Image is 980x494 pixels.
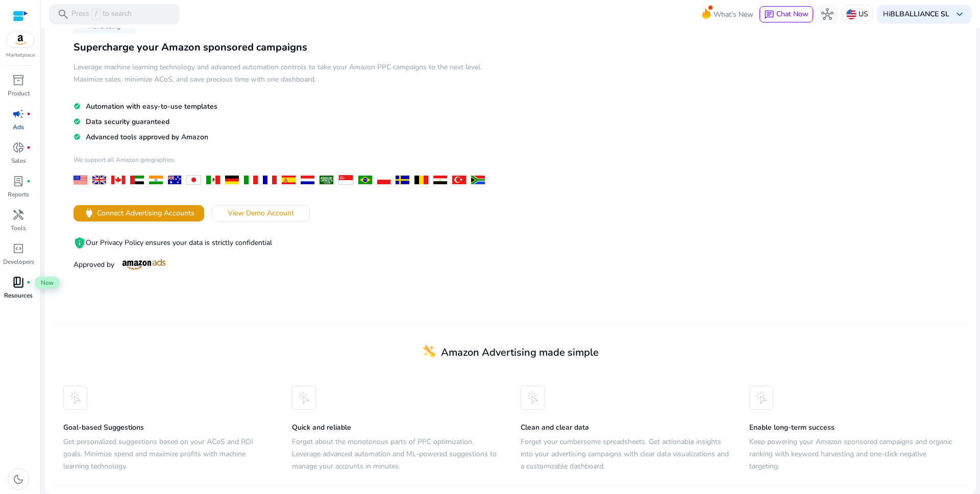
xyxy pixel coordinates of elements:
[292,436,500,473] h5: Forget about the monotonous parts of PPC optimization. Leverage advanced automation and ML-powere...
[292,424,500,432] h5: Quick and reliable
[521,436,729,473] h5: Forget your cumbersome spreadsheets. Get actionable insights into your advertising campaigns with...
[73,61,490,86] h5: Leverage machine learning technology and advanced automation controls to take your Amazon PPC cam...
[73,237,86,249] mat-icon: privacy_tip
[73,41,490,54] h3: Supercharge your Amazon sponsored campaigns
[821,8,834,20] span: hub
[71,9,132,20] p: Press to search
[890,9,949,19] b: BLBALLIANCE SL
[521,424,729,432] h5: Clean and clear data
[86,132,208,142] span: Advanced tools approved by Amazon
[859,5,868,23] p: US
[73,237,490,249] p: Our Privacy Policy ensures your data is strictly confidential
[212,205,310,221] button: View Demo Account
[73,117,81,126] mat-icon: check_circle
[86,102,217,111] span: Automation with easy-to-use templates
[817,4,838,24] button: hub
[12,242,24,255] span: code_blocks
[73,133,81,141] mat-icon: check_circle
[11,156,26,165] p: Sales
[86,117,169,127] span: Data security guaranteed
[8,89,30,98] p: Product
[83,207,95,219] span: power
[35,277,60,289] span: New
[27,145,31,150] span: fiber_manual_record
[759,6,813,22] button: chatChat Now
[57,8,69,20] span: search
[12,473,24,485] span: dark_mode
[63,424,272,432] h5: Goal-based Suggestions
[27,280,31,284] span: fiber_manual_record
[953,8,966,20] span: keyboard_arrow_down
[7,32,34,47] img: amazon.svg
[63,436,272,473] h5: Get personalized suggestions based on your ACoS and ROI goals. Minimize spend and maximize profit...
[12,141,24,154] span: donut_small
[8,190,29,199] p: Reports
[441,345,599,359] span: Amazon Advertising made simple
[97,208,194,218] span: Connect Advertising Accounts
[749,436,958,473] h5: Keep powering your Amazon sponsored campaigns and organic ranking with keyword harvesting and one...
[6,52,35,59] p: Marketplace
[749,424,958,432] h5: Enable long-term success
[27,179,31,183] span: fiber_manual_record
[91,9,101,20] span: /
[12,74,24,86] span: inventory_2
[883,11,949,18] p: Hi
[73,156,490,171] h4: We support all Amazon geographies:
[73,205,204,221] button: powerConnect Advertising Accounts
[12,175,24,187] span: lab_profile
[12,108,24,120] span: campaign
[13,122,24,132] p: Ads
[776,9,808,19] span: Chat Now
[228,208,294,218] span: View Demo Account
[3,257,34,266] p: Developers
[12,276,24,288] span: book_4
[714,6,753,23] span: What's New
[11,224,26,233] p: Tools
[846,9,856,19] img: us.svg
[764,10,774,20] span: chat
[73,259,490,270] p: Approved by
[27,112,31,116] span: fiber_manual_record
[73,102,81,111] mat-icon: check_circle
[4,291,33,300] p: Resources
[12,209,24,221] span: handyman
